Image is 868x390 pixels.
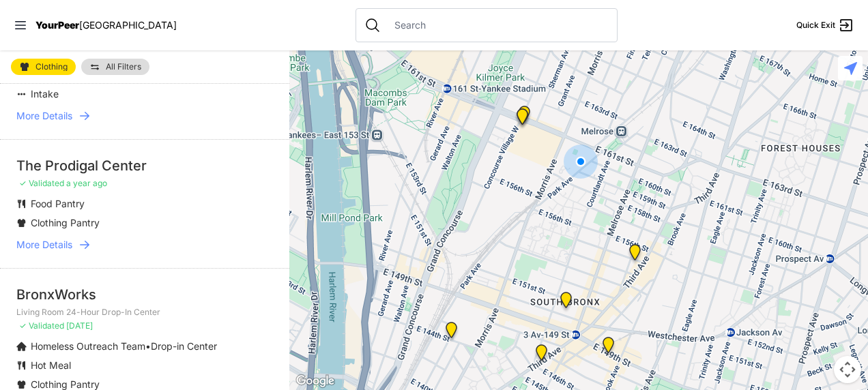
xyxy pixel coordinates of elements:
span: Food Pantry [31,198,85,209]
span: • [145,340,151,352]
div: South Bronx NeON Works [514,108,531,130]
span: More Details [16,238,72,252]
div: Bronx [516,106,533,127]
span: Clothing [35,63,68,71]
img: Google [293,372,338,390]
span: YourPeer [35,19,79,31]
a: Clothing [11,59,76,75]
span: More Details [16,109,72,123]
div: You are here! [564,145,598,179]
div: BronxWorks [16,285,273,304]
span: Clothing Pantry [31,217,100,228]
span: Quick Exit [796,20,835,31]
a: Open this area in Google Maps (opens a new window) [293,372,338,390]
span: ✓ Validated [19,320,64,331]
a: Quick Exit [796,17,854,33]
span: Clothing Pantry [31,378,100,390]
span: [GEOGRAPHIC_DATA] [79,19,177,31]
a: YourPeer[GEOGRAPHIC_DATA] [35,21,177,29]
div: Bronx Youth Center (BYC) [626,244,643,266]
a: All Filters [81,59,149,75]
span: Intake [31,88,59,100]
p: Living Room 24-Hour Drop-In Center [16,307,273,318]
div: The Prodigal Center [16,156,273,175]
span: Homeless Outreach Team [31,340,145,352]
div: The Bronx Pride Center [600,337,617,359]
div: Harm Reduction Center [443,322,460,344]
span: a year ago [66,178,107,188]
button: Map camera controls [834,356,861,383]
input: Search [386,18,609,32]
span: ✓ Validated [19,178,64,188]
span: Drop-in Center [151,340,217,352]
span: All Filters [106,63,141,71]
a: More Details [16,238,273,252]
a: More Details [16,109,273,123]
span: Hot Meal [31,359,71,371]
span: [DATE] [66,320,93,331]
div: The Bronx [558,292,575,314]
